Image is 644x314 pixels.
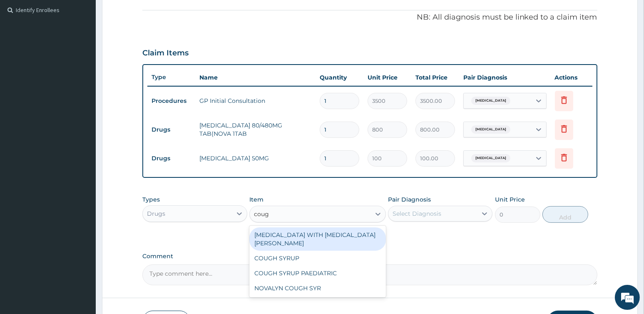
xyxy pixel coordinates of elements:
[471,154,510,162] span: [MEDICAL_DATA]
[363,69,411,86] th: Unit Price
[142,12,597,23] p: NB: All diagnosis must be linked to a claim item
[137,4,157,24] div: Minimize live chat window
[249,195,264,204] label: Item
[195,69,315,86] th: Name
[459,69,551,86] th: Pair Diagnosis
[388,195,431,204] label: Pair Diagnosis
[249,227,386,251] div: [MEDICAL_DATA] WITH [MEDICAL_DATA][PERSON_NAME]
[142,49,189,58] h3: Claim Items
[249,266,386,281] div: COUGH SYRUP PAEDIATRIC
[15,42,34,62] img: d_794563401_company_1708531726252_794563401
[48,105,115,189] span: We're online!
[195,92,315,109] td: GP Initial Consultation
[551,69,592,86] th: Actions
[147,70,195,85] th: Type
[393,209,441,218] div: Select Diagnosis
[249,281,386,296] div: NOVALYN COUGH SYR
[142,253,597,260] label: Comment
[147,151,195,166] td: Drugs
[495,195,525,204] label: Unit Price
[147,93,195,109] td: Procedures
[195,150,315,167] td: [MEDICAL_DATA] 50MG
[4,227,159,257] textarea: Type your message and hit 'Enter'
[542,206,588,223] button: Add
[471,125,510,134] span: [MEDICAL_DATA]
[147,209,165,218] div: Drugs
[195,117,315,142] td: [MEDICAL_DATA] 80/480MG TAB(NOVA 1TAB
[249,251,386,266] div: COUGH SYRUP
[471,97,510,105] span: [MEDICAL_DATA]
[43,47,140,57] div: Chat with us now
[147,122,195,137] td: Drugs
[411,69,459,86] th: Total Price
[142,196,160,203] label: Types
[316,69,363,86] th: Quantity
